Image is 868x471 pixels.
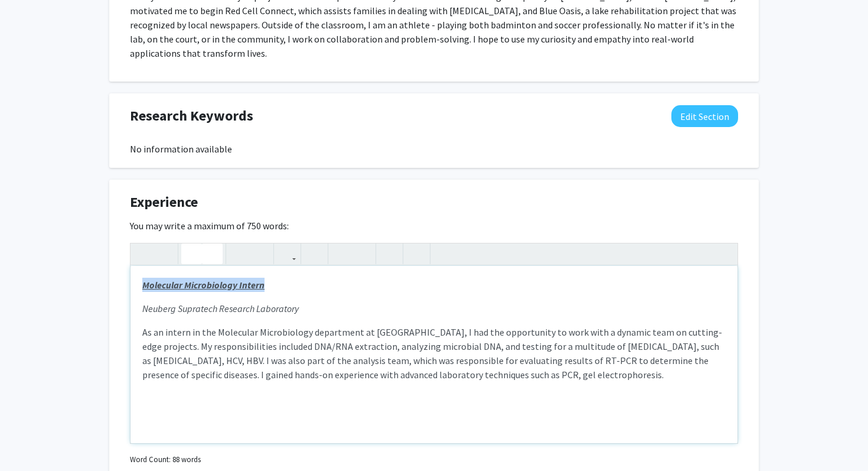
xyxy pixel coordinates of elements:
em: Neuberg Supratech Research Laboratory [142,303,299,314]
button: Edit Research Keywords [671,105,738,127]
button: Link [277,243,298,264]
em: Molecular Microbiology Intern [142,279,265,291]
button: Subscript [250,243,270,264]
span: Research Keywords [130,105,253,126]
span: Experience [130,191,198,213]
button: Insert Image [304,243,325,264]
button: Emphasis (Ctrl + I) [202,243,223,264]
div: No information available [130,142,738,156]
button: Unordered list [331,243,352,264]
button: Superscript [229,243,250,264]
iframe: Chat [9,418,50,462]
small: Word Count: 88 words [130,454,201,465]
p: As an intern in the Molecular Microbiology department at [GEOGRAPHIC_DATA], I had the opportunity... [142,325,726,382]
button: Strong (Ctrl + B) [181,243,202,264]
button: Redo (Ctrl + Y) [154,243,175,264]
button: Insert horizontal rule [406,243,427,264]
button: Undo (Ctrl + Z) [133,243,154,264]
label: You may write a maximum of 750 words: [130,219,289,233]
div: Note to users with screen readers: Please deactivate our accessibility plugin for this page as it... [130,266,738,443]
button: Remove format [379,243,400,264]
button: Ordered list [352,243,373,264]
button: Fullscreen [714,243,735,264]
